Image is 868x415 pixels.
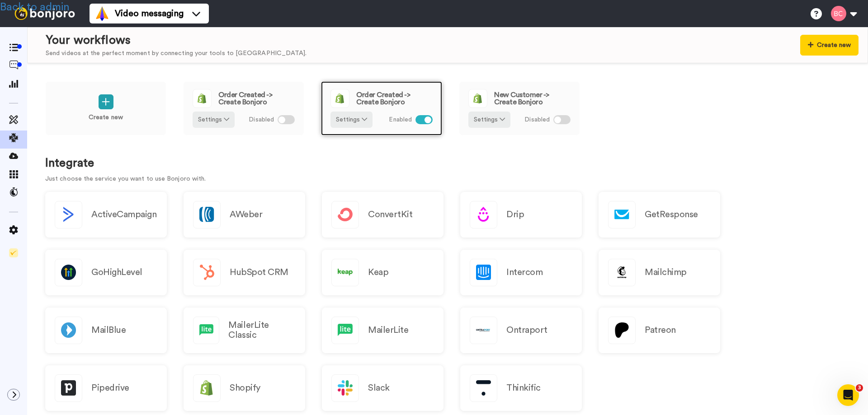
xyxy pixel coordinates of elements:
[45,250,167,295] a: GoHighLevel
[470,259,497,286] img: logo_intercom.svg
[332,375,359,401] img: logo_slack.svg
[45,365,167,411] a: Pipedrive
[46,49,307,58] div: Send videos at the perfect moment by connecting your tools to [GEOGRAPHIC_DATA].
[599,308,720,353] a: Patreon
[45,308,167,353] a: MailBlue
[645,325,676,335] h2: Patreon
[506,383,541,393] h2: Thinkific
[609,317,635,344] img: logo_patreon.svg
[856,384,863,392] span: 3
[115,7,184,20] span: Video messaging
[230,267,288,277] h2: HubSpot CRM
[9,248,18,257] img: Checklist.svg
[45,157,850,170] h1: Integrate
[331,89,349,107] img: logo_shopify.svg
[368,267,388,277] h2: Keap
[524,115,550,125] span: Disabled
[368,383,390,393] h2: Slack
[599,192,720,238] a: GetResponse
[460,365,582,411] a: Thinkific
[460,250,582,295] a: Intercom
[89,113,123,122] p: Create new
[249,115,274,125] span: Disabled
[91,210,156,219] h2: ActiveCampaign
[193,89,211,107] img: logo_shopify.svg
[470,201,497,228] img: logo_drip.svg
[800,35,859,56] button: Create new
[322,365,443,411] a: Slack
[356,91,433,106] span: Order Created -> Create Bonjoro
[193,201,220,228] img: logo_aweber.svg
[193,375,220,401] img: logo_shopify.svg
[193,317,219,344] img: logo_mailerlite.svg
[184,308,305,353] a: MailerLite Classic
[322,308,443,353] a: MailerLite
[184,192,305,238] a: AWeber
[645,267,687,277] h2: Mailchimp
[184,250,305,295] a: HubSpot CRM
[95,6,109,21] img: vm-color.svg
[330,112,373,128] button: Settings
[91,383,129,393] h2: Pipedrive
[609,259,635,286] img: logo_mailchimp.svg
[506,210,524,219] h2: Drip
[55,317,82,344] img: logo_mailblue.png
[332,317,359,344] img: logo_mailerlite.svg
[193,112,235,128] button: Settings
[322,192,443,238] a: ConvertKit
[218,91,295,106] span: Order Created -> Create Bonjoro
[46,32,307,49] div: Your workflows
[228,320,296,340] h2: MailerLite Classic
[55,259,82,286] img: logo_gohighlevel.png
[506,267,542,277] h2: Intercom
[91,325,126,335] h2: MailBlue
[460,308,582,353] a: Ontraport
[645,210,698,219] h2: GetResponse
[469,89,487,107] img: logo_shopify.svg
[91,267,142,277] h2: GoHighLevel
[609,201,635,228] img: logo_getresponse.svg
[230,383,260,393] h2: Shopify
[193,259,220,286] img: logo_hubspot.svg
[506,325,547,335] h2: Ontraport
[837,384,859,406] iframe: Intercom live chat
[470,375,497,401] img: logo_thinkific.svg
[470,317,497,344] img: logo_ontraport.svg
[332,201,359,228] img: logo_convertkit.svg
[332,259,359,286] img: logo_keap.svg
[322,250,443,295] a: Keap
[459,81,580,135] a: New Customer -> Create BonjoroSettings Disabled
[368,325,408,335] h2: MailerLite
[368,210,412,219] h2: ConvertKit
[460,192,582,238] a: Drip
[55,375,82,401] img: logo_pipedrive.png
[55,201,82,228] img: logo_activecampaign.svg
[321,81,442,135] a: Order Created -> Create BonjoroSettings Enabled
[230,210,262,219] h2: AWeber
[494,91,571,106] span: New Customer -> Create Bonjoro
[184,365,305,411] a: Shopify
[183,81,304,135] a: Order Created -> Create BonjoroSettings Disabled
[45,174,850,184] p: Just choose the service you want to use Bonjoro with.
[599,250,720,295] a: Mailchimp
[468,112,510,128] button: Settings
[45,192,167,238] button: ActiveCampaign
[45,81,166,135] a: Create new
[389,115,412,125] span: Enabled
